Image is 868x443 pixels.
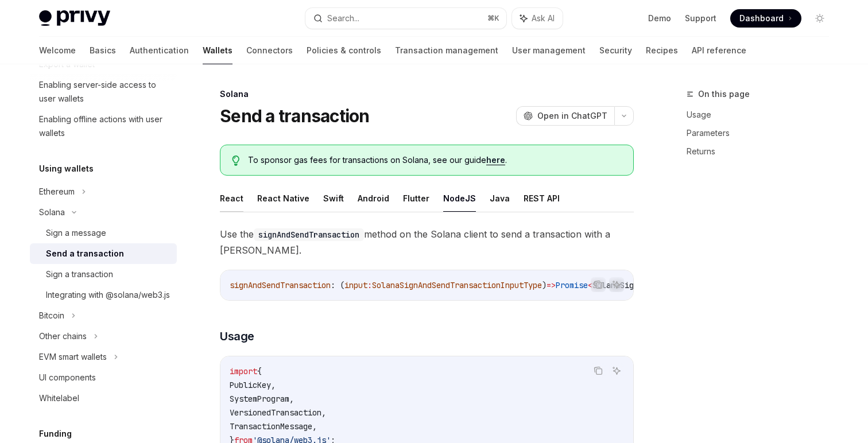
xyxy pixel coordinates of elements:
span: , [289,394,294,404]
span: , [271,380,276,390]
div: Solana [39,205,65,219]
span: : [367,280,372,290]
code: signAndSendTransaction [254,228,364,241]
div: Sign a message [46,226,106,240]
span: ) [542,280,547,290]
a: Sign a transaction [30,264,177,285]
span: input [344,280,367,290]
button: REST API [524,185,560,212]
button: Java [490,185,510,212]
a: Transaction management [395,37,498,64]
a: Recipes [646,37,678,64]
div: Integrating with @solana/web3.js [46,288,170,302]
a: Authentication [130,37,189,64]
span: Open in ChatGPT [537,110,607,122]
span: signAndSendTransaction [230,280,331,290]
span: => [547,280,556,290]
span: Dashboard [739,13,784,24]
div: Whitelabel [39,391,79,405]
button: Ask AI [609,363,624,378]
button: NodeJS [443,185,476,212]
a: Policies & controls [307,37,381,64]
button: Android [358,185,389,212]
a: Enabling server-side access to user wallets [30,75,177,109]
div: Solana [220,88,634,100]
span: PublicKey [230,380,271,390]
div: Enabling server-side access to user wallets [39,78,170,106]
a: Demo [648,13,671,24]
a: Wallets [203,37,232,64]
a: Dashboard [730,9,801,28]
a: Usage [687,106,838,124]
div: Bitcoin [39,309,64,322]
span: Use the method on the Solana client to send a transaction with a [PERSON_NAME]. [220,226,634,258]
div: Sign a transaction [46,267,113,281]
div: Ethereum [39,185,75,199]
span: < [588,280,592,290]
span: VersionedTransaction [230,407,321,418]
span: import [230,366,257,376]
a: Send a transaction [30,243,177,264]
span: TransactionMessage [230,421,312,432]
button: Copy the contents from the code block [591,277,606,292]
h1: Send a transaction [220,106,370,126]
span: , [321,407,326,418]
a: Integrating with @solana/web3.js [30,285,177,305]
button: Ask AI [512,8,563,29]
a: here [486,155,505,165]
div: UI components [39,371,96,384]
button: Flutter [403,185,429,212]
button: Swift [323,185,344,212]
button: Toggle dark mode [811,9,829,28]
button: Ask AI [609,277,624,292]
a: Welcome [39,37,76,64]
div: Enabling offline actions with user wallets [39,112,170,140]
svg: Tip [232,156,240,166]
a: Returns [687,142,838,161]
a: Whitelabel [30,388,177,409]
button: React [220,185,243,212]
button: Copy the contents from the code block [591,363,606,378]
span: Usage [220,328,254,344]
div: Send a transaction [46,247,124,261]
span: Ask AI [532,13,555,24]
span: SystemProgram [230,394,289,404]
span: ⌘ K [487,14,499,23]
span: Promise [556,280,588,290]
div: Search... [327,11,359,25]
a: Sign a message [30,223,177,243]
h5: Using wallets [39,162,94,176]
a: Support [685,13,716,24]
h5: Funding [39,427,72,441]
a: User management [512,37,586,64]
div: EVM smart wallets [39,350,107,364]
span: SolanaSignAndSendTransactionInputType [372,280,542,290]
a: Connectors [246,37,293,64]
span: { [257,366,262,376]
button: Search...⌘K [305,8,506,29]
a: API reference [692,37,746,64]
a: Parameters [687,124,838,142]
a: UI components [30,367,177,388]
a: Enabling offline actions with user wallets [30,109,177,143]
span: On this page [698,87,750,101]
a: Security [599,37,632,64]
span: : ( [331,280,344,290]
span: , [312,421,317,432]
div: Other chains [39,329,87,343]
span: To sponsor gas fees for transactions on Solana, see our guide . [248,154,622,166]
button: React Native [257,185,309,212]
img: light logo [39,10,110,26]
a: Basics [90,37,116,64]
button: Open in ChatGPT [516,106,614,126]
